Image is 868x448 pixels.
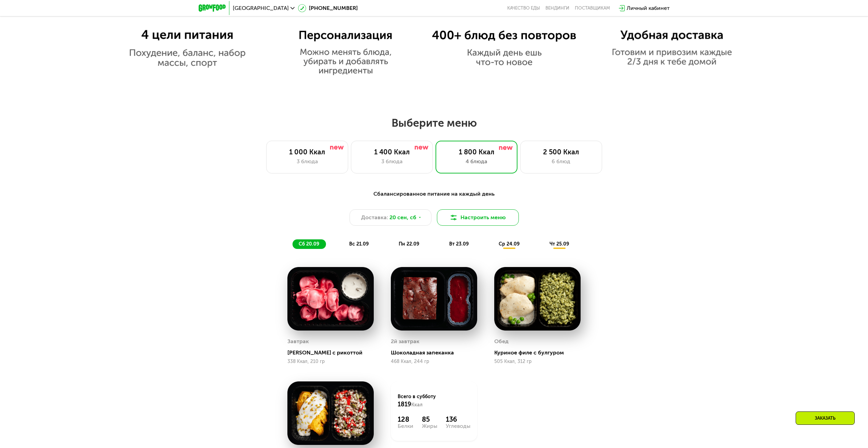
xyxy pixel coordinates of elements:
[411,402,423,408] span: Ккал
[527,157,595,166] div: 6 блюд
[545,5,569,11] a: Вендинги
[22,116,846,130] h2: Выберите меню
[550,241,569,247] span: чт 25.09
[391,359,477,364] div: 468 Ккал, 244 гр
[575,5,610,11] div: поставщикам
[398,423,413,429] div: Белки
[422,423,437,429] div: Жиры
[494,359,581,364] div: 505 Ккал, 312 гр
[232,190,636,198] div: Сбалансированное питание на каждый день
[361,213,388,222] span: Доставка:
[358,148,426,156] div: 1 400 Ккал
[443,157,510,166] div: 4 блюда
[494,349,586,356] div: Куриное филе с булгуром
[527,148,595,156] div: 2 500 Ккал
[358,157,426,166] div: 3 блюда
[446,415,470,423] div: 136
[627,4,670,12] div: Личный кабинет
[499,241,520,247] span: ср 24.09
[273,148,341,156] div: 1 000 Ккал
[398,393,470,408] div: Всего в субботу
[298,4,358,12] a: [PHONE_NUMBER]
[494,336,509,347] div: Обед
[287,336,309,347] div: Завтрак
[287,359,374,364] div: 338 Ккал, 210 гр
[446,423,470,429] div: Углеводы
[399,241,419,247] span: пн 22.09
[507,5,540,11] a: Качество еды
[233,5,289,11] span: [GEOGRAPHIC_DATA]
[796,411,855,425] div: Заказать
[287,349,379,356] div: [PERSON_NAME] с рикоттой
[391,349,483,356] div: Шоколадная запеканка
[391,336,419,347] div: 2й завтрак
[398,415,413,423] div: 128
[437,209,519,226] button: Настроить меню
[273,157,341,166] div: 3 блюда
[299,241,319,247] span: сб 20.09
[389,213,416,222] span: 20 сен, сб
[422,415,437,423] div: 85
[443,148,510,156] div: 1 800 Ккал
[449,241,469,247] span: вт 23.09
[398,401,411,408] span: 1819
[349,241,369,247] span: вс 21.09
